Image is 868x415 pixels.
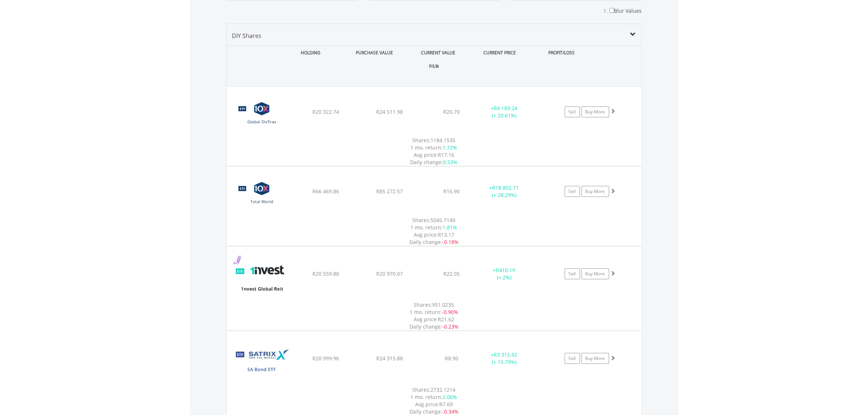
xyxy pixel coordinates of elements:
[432,301,454,308] span: 951.0235
[477,267,532,281] div: + (+ 2%)
[232,32,262,40] span: DIY Shares
[431,386,456,393] span: 2732.1214
[581,106,609,117] a: Buy More
[411,393,443,400] span: 1 mo. return:
[565,268,580,279] a: Sell
[494,351,517,358] span: R3 315.92
[407,46,470,59] div: CURRENT VALUE
[415,401,439,408] span: Avg price:
[614,7,642,14] span: Blur Values
[443,270,460,277] span: R22.05
[442,238,459,245] span: -0.18%
[312,188,339,195] span: R66 469.86
[565,353,580,364] a: Sell
[414,301,432,308] span: Shares:
[409,323,442,330] span: Daily change:
[230,340,293,384] img: TFSA.STXGOV.png
[376,355,403,362] span: R24 315.88
[230,96,293,135] img: TFSA.GLODIV.png
[477,105,532,119] div: + (+ 20.61%)
[565,186,580,197] a: Sell
[492,184,519,191] span: R18 802.71
[230,256,293,299] img: TFSA.ETFGRE.png
[312,355,339,362] span: R20 999.96
[227,59,642,73] div: P/L%
[443,144,458,151] span: 1.72%
[413,217,431,224] span: Shares:
[442,408,459,415] span: -0.34%
[414,316,438,323] span: Avg price:
[581,353,609,364] a: Buy More
[443,159,458,166] span: 0.53%
[230,176,293,215] img: TFSA.GLOBAL.png
[431,137,456,144] span: 1184.1535
[409,238,442,245] span: Daily change:
[376,108,403,115] span: R24 511.98
[471,46,529,59] div: CURRENT PRICE
[410,309,442,315] span: 1 mo. return:
[276,46,342,59] div: HOLDING
[442,309,458,315] span: -0.90%
[443,393,458,400] span: 2.06%
[581,186,609,197] a: Buy More
[431,217,456,224] span: 5045.7140
[414,151,438,158] span: Avg price:
[376,188,403,195] span: R85 272.57
[494,105,517,112] span: R4 189.24
[443,108,460,115] span: R20.70
[410,159,443,166] span: Daily change:
[409,408,442,415] span: Daily change:
[376,270,403,277] span: R20 970.07
[438,231,454,238] span: R13.17
[312,270,339,277] span: R20 559.88
[312,108,339,115] span: R20 322.74
[445,355,458,362] span: R8.90
[477,184,532,199] div: + (+ 28.29%)
[477,351,532,366] div: + (+ 15.79%)
[413,137,431,144] span: Shares:
[496,267,515,274] span: R410.19
[530,46,593,59] div: PROFIT/LOSS
[565,106,580,117] a: Sell
[443,224,458,231] span: 1.81%
[438,151,454,158] span: R17.16
[438,316,454,323] span: R21.62
[413,386,431,393] span: Shares:
[439,401,453,408] span: R7.69
[443,188,460,195] span: R16.90
[414,231,438,238] span: Avg price:
[411,224,443,231] span: 1 mo. return:
[442,323,459,330] span: -0.23%
[343,46,406,59] div: PURCHASE VALUE
[581,268,609,279] a: Buy More
[411,144,443,151] span: 1 mo. return:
